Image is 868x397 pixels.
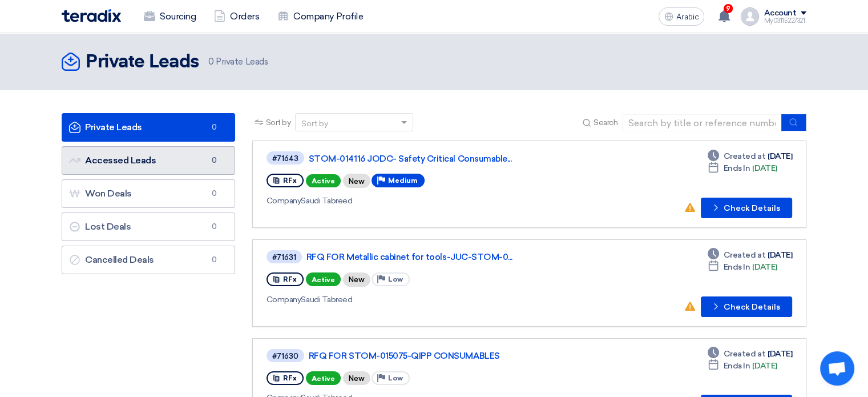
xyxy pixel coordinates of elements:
[62,9,121,22] img: Teradix logo
[768,250,792,260] font: [DATE]
[724,163,750,173] font: Ends In
[85,155,156,166] font: Accessed Leads
[230,11,259,22] font: Orders
[752,163,777,173] font: [DATE]
[301,119,328,129] font: Sort by
[349,374,365,383] font: New
[724,250,765,260] font: Created at
[85,221,131,232] font: Lost Deals
[312,177,335,185] font: Active
[283,177,297,185] font: RFx
[622,114,782,131] input: Search by title or reference number
[160,11,196,22] font: Sourcing
[211,123,216,131] font: 0
[135,4,205,29] a: Sourcing
[205,4,268,29] a: Orders
[85,122,142,133] font: Private Leads
[676,12,699,22] font: Arabic
[283,374,297,382] font: RFx
[211,156,216,165] font: 0
[62,246,235,274] a: Cancelled Deals0
[726,5,730,13] font: 9
[312,276,335,284] font: Active
[85,254,154,265] font: Cancelled Deals
[741,7,759,26] img: profile_test.png
[752,262,777,272] font: [DATE]
[701,296,792,317] button: Check Details
[62,179,235,208] a: Won Deals0
[267,295,301,304] font: Company
[309,351,500,361] font: RFQ FOR STOM-015075-QIPP CONSUMABLES
[594,118,617,127] font: Search
[62,113,235,142] a: Private Leads0
[62,212,235,241] a: Lost Deals0
[312,375,335,383] font: Active
[701,198,792,218] button: Check Details
[306,252,592,262] a: RFQ FOR Metallic cabinet for tools-JUC-STOM-0...
[309,154,511,164] font: STOM-014116 JODC- Safety Critical Consumable...
[293,11,363,22] font: Company Profile
[62,146,235,175] a: Accessed Leads0
[211,255,216,264] font: 0
[301,196,352,206] font: Saudi Tabreed
[283,275,297,283] font: RFx
[659,7,704,26] button: Arabic
[86,53,199,71] font: Private Leads
[724,151,765,161] font: Created at
[266,118,291,127] font: Sort by
[349,177,365,186] font: New
[724,349,765,359] font: Created at
[272,253,296,262] font: #71631
[388,374,403,382] font: Low
[208,57,214,67] font: 0
[211,222,216,231] font: 0
[349,276,365,284] font: New
[752,361,777,371] font: [DATE]
[216,57,268,67] font: Private Leads
[768,151,792,161] font: [DATE]
[724,262,750,272] font: Ends In
[388,275,403,283] font: Low
[724,361,750,371] font: Ends In
[724,302,780,312] font: Check Details
[768,349,792,359] font: [DATE]
[309,154,594,164] a: STOM-014116 JODC- Safety Critical Consumable...
[301,295,352,304] font: Saudi Tabreed
[306,252,512,262] font: RFQ FOR Metallic cabinet for tools-JUC-STOM-0...
[85,188,132,199] font: Won Deals
[211,189,216,198] font: 0
[388,177,418,185] font: Medium
[272,154,298,163] font: #71643
[764,17,805,25] font: My03115227321
[724,203,780,213] font: Check Details
[267,196,301,206] font: Company
[309,351,594,361] a: RFQ FOR STOM-015075-QIPP CONSUMABLES
[272,352,298,360] font: #71630
[764,8,796,18] font: Account
[820,351,854,386] div: Open chat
